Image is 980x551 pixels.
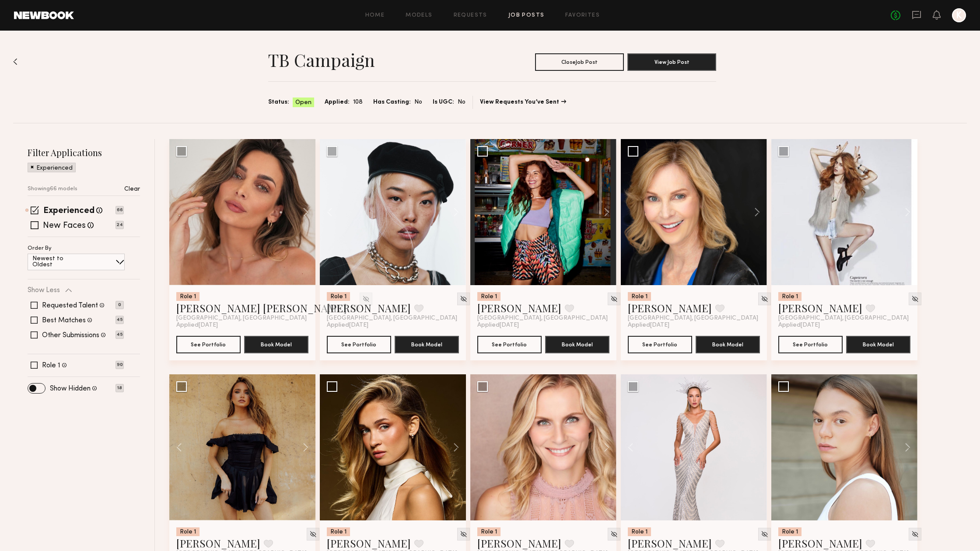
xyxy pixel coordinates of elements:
a: Requests [454,13,487,18]
a: Book Model [846,340,910,348]
img: Back to previous page [13,58,17,65]
a: Book Model [545,340,609,348]
img: Unhide Model [460,295,467,303]
a: [PERSON_NAME] [477,536,561,550]
a: [PERSON_NAME] [327,536,411,550]
label: Role 1 [42,362,60,369]
div: Role 1 [628,527,651,536]
button: Book Model [846,336,910,353]
img: Unhide Model [309,530,317,538]
div: Role 1 [778,292,801,301]
button: See Portfolio [327,336,391,353]
p: Experienced [36,165,73,171]
label: Best Matches [42,317,86,324]
button: See Portfolio [628,336,692,353]
p: Clear [124,186,140,192]
img: Unhide Model [911,295,919,303]
p: 90 [115,361,124,369]
label: Other Submissions [42,332,99,339]
div: Applied [DATE] [628,322,760,329]
img: Unhide Model [610,530,618,538]
p: Newest to Oldest [32,256,84,268]
div: Role 1 [477,527,500,536]
button: Book Model [244,336,308,353]
button: See Portfolio [477,336,542,353]
label: Show Hidden [50,385,91,392]
button: View Job Post [627,53,716,71]
img: Unhide Model [761,295,768,303]
a: [PERSON_NAME] [327,301,411,315]
a: Book Model [696,340,760,348]
a: [PERSON_NAME] [176,536,260,550]
img: Unhide Model [460,530,467,538]
p: 0 [115,301,124,309]
button: Book Model [395,336,459,353]
button: See Portfolio [778,336,843,353]
span: Applied: [325,98,350,107]
div: Applied [DATE] [176,322,308,329]
a: Book Model [395,340,459,348]
p: 66 [115,206,124,214]
a: Book Model [244,340,308,348]
a: Home [365,13,385,18]
h2: Filter Applications [28,146,140,158]
a: K [952,8,966,22]
a: Job Posts [508,13,545,18]
p: 24 [115,221,124,229]
a: [PERSON_NAME] [628,301,712,315]
span: [GEOGRAPHIC_DATA], [GEOGRAPHIC_DATA] [778,315,909,322]
div: Role 1 [176,292,199,301]
div: Role 1 [628,292,651,301]
span: 108 [353,98,363,107]
span: No [414,98,422,107]
a: Models [406,13,432,18]
a: Favorites [565,13,600,18]
span: [GEOGRAPHIC_DATA], [GEOGRAPHIC_DATA] [477,315,608,322]
span: Open [295,98,311,107]
span: [GEOGRAPHIC_DATA], [GEOGRAPHIC_DATA] [176,315,307,322]
p: 45 [115,331,124,339]
span: No [458,98,465,107]
img: Unhide Model [911,530,919,538]
a: [PERSON_NAME] [778,301,862,315]
label: New Faces [43,222,86,230]
div: Role 1 [327,527,350,536]
span: [GEOGRAPHIC_DATA], [GEOGRAPHIC_DATA] [628,315,758,322]
div: Role 1 [477,292,500,301]
a: View Requests You’ve Sent [480,99,566,105]
a: [PERSON_NAME] [PERSON_NAME] [176,301,347,315]
p: 18 [115,384,124,392]
span: Has Casting: [373,98,411,107]
img: Unhide Model [610,295,618,303]
button: CloseJob Post [535,53,624,71]
div: Applied [DATE] [477,322,609,329]
span: Status: [268,98,289,107]
span: [GEOGRAPHIC_DATA], [GEOGRAPHIC_DATA] [327,315,457,322]
p: Showing 66 models [28,186,77,192]
div: Role 1 [327,292,350,301]
label: Requested Talent [42,302,98,309]
a: [PERSON_NAME] [628,536,712,550]
a: [PERSON_NAME] [778,536,862,550]
div: Role 1 [176,527,199,536]
button: Book Model [545,336,609,353]
a: [PERSON_NAME] [477,301,561,315]
button: Book Model [696,336,760,353]
p: Order By [28,246,52,251]
div: Applied [DATE] [778,322,910,329]
span: Is UGC: [433,98,454,107]
h1: TB Campaign [268,49,375,71]
img: Unhide Model [761,530,768,538]
p: 45 [115,316,124,324]
label: Experienced [43,207,94,216]
div: Applied [DATE] [327,322,459,329]
p: Show Less [28,287,60,294]
div: Role 1 [778,527,801,536]
button: See Portfolio [176,336,241,353]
